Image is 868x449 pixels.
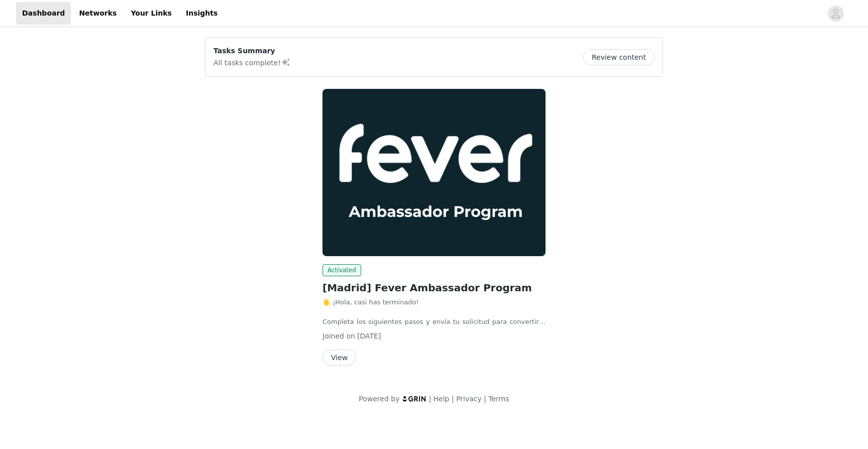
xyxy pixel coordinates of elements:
span: Joined on [322,332,355,340]
a: View [322,354,356,362]
h2: [Madrid] Fever Ambassador Program [322,280,546,295]
a: Insights [180,2,224,25]
img: Fever Ambassadors [322,89,546,256]
a: Privacy [456,395,482,403]
a: Networks [73,2,123,25]
span: | [484,395,486,403]
img: logo [402,395,427,402]
div: avatar [831,6,840,22]
span: Activated [322,264,361,276]
a: Terms [488,395,509,403]
span: [DATE] [357,332,381,340]
a: Help [433,395,450,403]
button: Review content [583,49,655,65]
span: | [429,395,431,403]
span: Powered by [359,395,399,403]
button: View [322,350,356,366]
p: Completa los siguientes pasos y envía tu solicitud para convertirte en Fever Ambassador (3 minuto... [322,317,546,327]
span: | [452,395,454,403]
p: Tasks Summary [213,46,291,56]
p: 🖐️ ¡Hola, casi has terminado! [322,297,546,307]
p: All tasks complete! [213,56,291,68]
a: Your Links [125,2,178,25]
a: Dashboard [16,2,71,25]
